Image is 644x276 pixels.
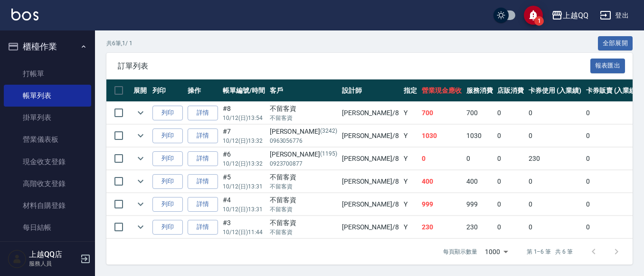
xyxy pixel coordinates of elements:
th: 卡券使用 (入業績) [526,79,584,102]
td: 999 [419,193,464,216]
td: 230 [419,216,464,238]
p: 共 6 筆, 1 / 1 [106,39,133,48]
td: Y [401,193,419,216]
p: 每頁顯示數量 [443,247,477,256]
div: 不留客資 [270,218,337,228]
td: #5 [220,170,267,193]
div: [PERSON_NAME] [270,127,337,137]
a: 詳情 [188,128,218,143]
td: 0 [584,216,641,238]
button: 櫃檯作業 [4,34,91,59]
a: 營業儀表板 [4,128,91,150]
div: 不留客資 [270,104,337,114]
button: 列印 [152,106,183,120]
button: expand row [133,128,148,143]
a: 材料自購登錄 [4,195,91,217]
a: 打帳單 [4,63,91,85]
td: 0 [495,148,526,170]
a: 報表匯出 [590,61,625,70]
div: 不留客資 [270,195,337,205]
td: [PERSON_NAME] /8 [340,102,401,124]
button: 列印 [152,128,183,143]
td: [PERSON_NAME] /8 [340,125,401,147]
td: 0 [495,125,526,147]
p: 服務人員 [29,259,77,268]
a: 詳情 [188,220,218,235]
td: 400 [464,170,495,193]
td: 0 [526,170,584,193]
td: 1030 [464,125,495,147]
button: 列印 [152,220,183,235]
td: Y [401,216,419,238]
td: 0 [464,148,495,170]
td: Y [401,148,419,170]
button: expand row [133,197,148,211]
p: 不留客資 [270,205,337,214]
button: 全部展開 [598,36,633,51]
td: 0 [526,102,584,124]
p: 10/12 (日) 13:54 [223,114,265,122]
td: #4 [220,193,267,216]
img: Logo [11,9,38,20]
p: 10/12 (日) 13:32 [223,159,265,168]
div: [PERSON_NAME] [270,149,337,159]
td: 230 [526,148,584,170]
p: (3242) [320,127,337,137]
p: 10/12 (日) 11:44 [223,228,265,237]
td: 0 [495,193,526,216]
td: 0 [526,125,584,147]
a: 帳單列表 [4,85,91,107]
h5: 上越QQ店 [29,250,77,259]
span: 1 [534,16,544,26]
td: 0 [584,148,641,170]
td: 230 [464,216,495,238]
p: 不留客資 [270,228,337,237]
button: expand row [133,151,148,166]
th: 帳單編號/時間 [220,79,267,102]
td: 0 [584,125,641,147]
p: 不留客資 [270,114,337,122]
td: 0 [584,170,641,193]
button: expand row [133,220,148,234]
button: 登出 [596,7,633,24]
td: 0 [419,148,464,170]
button: expand row [133,106,148,120]
a: 詳情 [188,106,218,120]
a: 現金收支登錄 [4,151,91,173]
div: 上越QQ [563,10,588,21]
td: [PERSON_NAME] /8 [340,170,401,193]
a: 詳情 [188,197,218,212]
th: 列印 [150,79,185,102]
td: 700 [419,102,464,124]
td: 0 [526,216,584,238]
td: Y [401,170,419,193]
td: 0 [495,102,526,124]
td: 400 [419,170,464,193]
td: #3 [220,216,267,238]
p: 10/12 (日) 13:31 [223,205,265,214]
button: 列印 [152,151,183,166]
th: 設計師 [340,79,401,102]
td: 700 [464,102,495,124]
button: 上越QQ [548,6,592,25]
td: 0 [495,170,526,193]
button: 列印 [152,197,183,212]
td: 0 [584,102,641,124]
a: 詳情 [188,151,218,166]
a: 每日結帳 [4,217,91,238]
th: 客戶 [267,79,340,102]
th: 店販消費 [495,79,526,102]
a: 掛單列表 [4,107,91,128]
td: [PERSON_NAME] /8 [340,148,401,170]
td: 999 [464,193,495,216]
span: 訂單列表 [118,61,590,71]
button: 列印 [152,174,183,189]
button: save [524,6,543,25]
a: 排班表 [4,239,91,261]
p: 10/12 (日) 13:32 [223,137,265,145]
button: 報表匯出 [590,59,625,73]
button: expand row [133,174,148,188]
td: 1030 [419,125,464,147]
td: [PERSON_NAME] /8 [340,216,401,238]
p: 0923700877 [270,159,337,168]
